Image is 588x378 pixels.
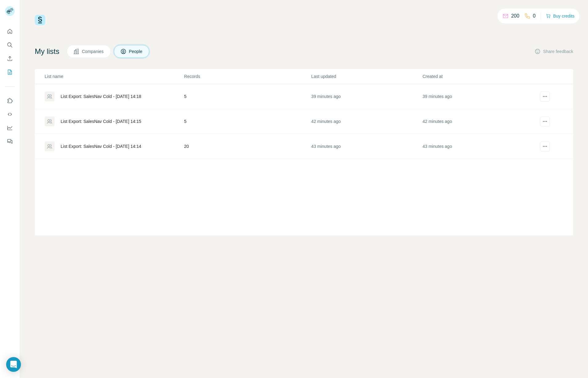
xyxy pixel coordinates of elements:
button: Share feedback [534,48,573,55]
h4: My lists [35,47,59,56]
div: List Export: SalesNav Cold - [DATE] 14:15 [61,118,141,124]
td: 20 [184,134,311,159]
td: 39 minutes ago [311,84,422,109]
button: actions [540,91,550,101]
td: 5 [184,84,311,109]
button: Buy credits [546,12,574,20]
td: 43 minutes ago [422,134,534,159]
p: 200 [511,12,519,20]
span: People [129,48,143,55]
div: Open Intercom Messenger [6,357,21,372]
p: 0 [533,12,536,20]
button: Search [5,39,15,51]
img: Surfe Logo [35,15,45,25]
div: List Export: SalesNav Cold - [DATE] 14:14 [61,143,141,149]
span: Companies [82,48,104,55]
div: List Export: SalesNav Cold - [DATE] 14:18 [61,93,141,100]
button: Use Surfe API [5,109,15,120]
button: Dashboard [5,122,15,133]
button: Feedback [5,136,15,147]
button: actions [540,116,550,126]
p: Created at [422,73,533,79]
button: My lists [5,67,15,78]
button: Quick start [5,26,15,37]
button: actions [540,141,550,151]
td: 5 [184,109,311,134]
button: Enrich CSV [5,53,15,64]
button: Use Surfe on LinkedIn [5,95,15,106]
p: List name [45,73,183,79]
td: 42 minutes ago [422,109,534,134]
p: Last updated [311,73,422,79]
td: 43 minutes ago [311,134,422,159]
td: 39 minutes ago [422,84,534,109]
p: Records [184,73,310,79]
td: 42 minutes ago [311,109,422,134]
